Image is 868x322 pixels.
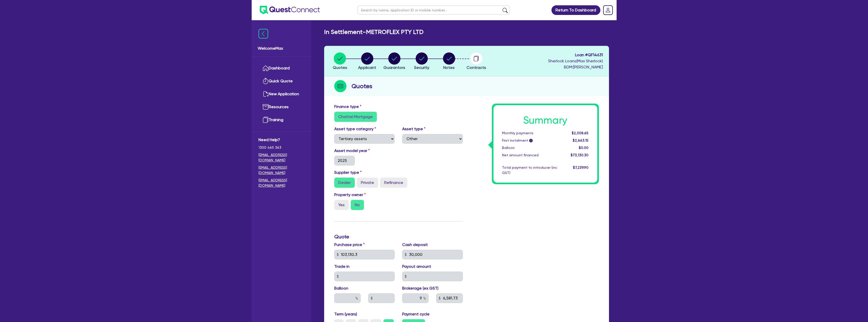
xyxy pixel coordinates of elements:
label: Asset type category [334,126,376,132]
div: Total payment to introducer (inc GST) [498,165,561,176]
button: Security [414,52,430,71]
img: training [263,117,269,123]
h2: Quotes [352,82,372,91]
label: No [351,200,364,210]
a: [EMAIL_ADDRESS][DOMAIN_NAME] [258,152,304,163]
label: Cash deposit [402,242,428,248]
input: Search by name, application ID or mobile number... [358,6,510,14]
a: Dropdown toggle [601,4,615,17]
h3: Quote [334,234,463,240]
button: Applicant [358,52,376,71]
label: Term (years) [334,311,357,317]
span: $2,663.15 [573,138,588,142]
label: Finance type [334,104,361,110]
label: Supplier type [334,169,362,176]
label: Brokerage (ex GST) [402,285,438,291]
h1: Summary [502,114,589,126]
img: step-icon [334,80,346,92]
a: Dashboard [258,62,304,75]
span: Need Help? [258,137,304,143]
label: Asset model year [330,148,399,154]
span: Loan # QF14631 [548,52,603,58]
img: new-application [263,91,269,97]
div: Balloon [498,145,561,150]
div: First instalment [498,138,561,143]
a: Return To Dashboard [551,5,600,15]
div: Monthly payments [498,130,561,136]
label: Trade in [334,263,349,270]
img: resources [263,104,269,110]
a: New Application [258,88,304,101]
span: Notes [443,65,455,70]
span: Security [414,65,429,70]
label: Property owner [334,192,366,198]
label: Asset type [402,126,426,132]
a: Resources [258,101,304,113]
img: quick-quote [263,78,269,84]
label: Chattel Mortgage [334,112,377,122]
label: Balloon [334,285,348,291]
label: Payout amount [402,263,431,270]
span: Quotes [333,65,347,70]
span: $0.00 [579,146,588,150]
img: quest-connect-logo-blue [260,6,320,14]
label: Private [357,178,378,188]
button: Contracts [466,52,486,71]
h2: In Settlement - METROFLEX PTY LTD [324,28,423,36]
label: Purchase price [334,242,365,248]
span: $2,008.65 [572,131,588,135]
span: i [529,139,533,142]
a: [EMAIL_ADDRESS][DOMAIN_NAME] [258,165,304,176]
a: Training [258,113,304,126]
span: Contracts [467,65,486,70]
span: Welcome Max [258,45,305,51]
span: $7,239.90 [573,165,588,169]
button: Guarantors [383,52,405,71]
label: Yes [334,200,349,210]
span: Sherlock Loans ( Max Sherlock ) [548,59,603,63]
span: BDM: [PERSON_NAME] [548,64,603,70]
div: Net amount financed [498,153,561,158]
button: Quotes [333,52,347,71]
label: Refinance [380,178,407,188]
span: Applicant [358,65,376,70]
span: $73,130.30 [571,153,588,157]
a: [EMAIL_ADDRESS][DOMAIN_NAME] [258,178,304,188]
button: Notes [443,52,455,71]
label: Dealer [334,178,355,188]
a: Quick Quote [258,75,304,88]
img: icon-menu-close [258,29,268,39]
span: 1300 465 363 [258,145,304,150]
label: Payment cycle [402,311,430,317]
span: Guarantors [383,65,405,70]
